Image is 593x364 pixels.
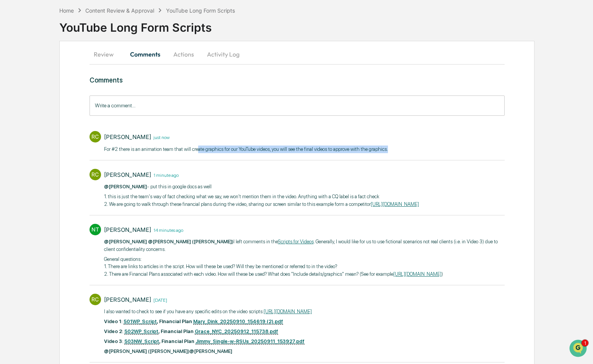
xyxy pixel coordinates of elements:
[104,183,419,191] p: - put this in google docs as well
[151,171,179,178] time: Wednesday, September 24, 2025 at 12:42:06 PM CDT
[54,168,93,175] a: Powered byPylon
[34,58,125,66] div: Start new chat
[8,58,21,72] img: 1746055101610-c473b297-6a78-478c-a979-82029cc54cd1
[15,104,21,110] img: 1746055101610-c473b297-6a78-478c-a979-82029cc54cd1
[34,66,105,72] div: We're available if you need us!
[15,136,49,143] span: Preclearance
[68,104,83,110] span: [DATE]
[278,239,314,244] a: Scripts for Videos
[166,7,235,14] div: YouTube Long Form Scripts
[104,328,123,334] strong: Video 2:
[166,45,201,63] button: Actions
[104,226,151,233] div: [PERSON_NAME]
[90,45,124,63] button: Review
[104,319,122,324] strong: Video 1:
[393,271,441,277] a: [URL][DOMAIN_NAME]
[8,85,51,91] div: Past conversations
[151,134,169,140] time: Wednesday, September 24, 2025 at 12:43:10 PM CDT
[90,45,505,63] div: secondary tabs example
[157,319,192,324] strong: , FInancial Plan
[104,171,151,178] div: [PERSON_NAME]
[151,226,183,233] time: Wednesday, September 24, 2025 at 12:29:06 PM CDT
[119,83,139,92] button: See all
[148,239,233,244] span: @[PERSON_NAME] ([PERSON_NAME])
[90,294,101,305] div: RC
[195,338,305,345] a: Jimmy_Single-w-RSUs_20250911_153927.pdf
[8,151,14,157] div: 🔎
[371,201,419,207] a: [URL][DOMAIN_NAME]
[52,133,98,146] a: 🗄️Attestations
[124,338,159,345] a: 503NW_Script
[8,136,14,142] div: 🖐️
[55,136,62,142] div: 🗄️
[104,184,147,189] span: @[PERSON_NAME]
[151,296,167,303] time: Monday, September 22, 2025 at 4:53:00 PM CDT
[59,15,593,34] div: YouTube Long Form Scripts
[90,131,101,142] div: RC
[104,239,147,244] span: @[PERSON_NAME]
[104,238,505,253] p: I left comments in the . ​Generally, I would like for us to use fictional scenarios not real clie...
[59,7,74,14] div: Home
[90,169,101,180] div: RC
[8,97,20,109] img: Jack Rasmussen
[90,76,505,84] h3: Comments
[85,7,154,14] div: Content Review & Approval
[104,296,151,303] div: [PERSON_NAME]
[5,147,51,161] a: 🔎Data Lookup
[63,136,95,143] span: Attestations
[104,308,312,315] p: I also wanted to check to see if you have any specific edits on the video scripts:
[76,169,93,175] span: Pylon
[24,104,62,110] span: [PERSON_NAME]
[104,318,312,325] p: ​
[104,146,388,153] p: For #2 there is an animation team that will create graphics for our YouTube videos, you will see ...
[159,338,194,344] strong: , Financial Plan
[64,104,66,110] span: •
[201,45,246,63] button: Activity Log
[16,58,30,72] img: 8933085812038_c878075ebb4cc5468115_72.jpg
[104,193,419,208] p: 1. this is just the team's way of fact checking what we say, we won't mention them in the video. ...
[264,309,312,314] a: [URL][DOMAIN_NAME]
[193,319,283,325] a: Mary_Dink_20250910_154619 (2).pdf
[104,133,151,141] div: [PERSON_NAME]
[130,61,139,70] button: Start new chat
[158,328,194,334] strong: , Financial Plan
[5,133,52,146] a: 🖐️Preclearance
[8,16,139,28] p: How can we help?
[124,328,158,335] a: 502WP_Script
[195,328,278,335] a: Grace_NYC_20250912_115738.pdf
[124,45,166,63] button: Comments
[90,224,101,235] div: NT
[104,348,232,354] span: @[PERSON_NAME] ([PERSON_NAME])@[PERSON_NAME]
[104,338,123,344] strong: Video 3:
[569,339,589,359] iframe: Open customer support
[15,150,48,158] span: Data Lookup
[124,319,157,325] a: 501WP_Script
[104,256,505,278] p: General questions: 1. There are links to articles in the script. How will these be used? Will the...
